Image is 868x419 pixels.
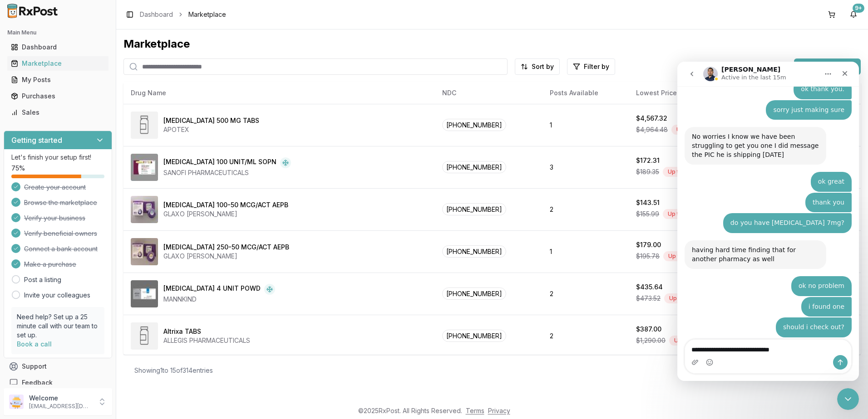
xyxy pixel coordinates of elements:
span: [PHONE_NUMBER] [442,245,506,258]
span: Create your account [24,183,86,192]
span: $473.52 [636,294,661,303]
button: 9+ [846,7,861,22]
div: Up to 8 % off [663,209,706,219]
div: [MEDICAL_DATA] 500 MG TABS [163,116,259,125]
th: Drug Name [123,82,435,104]
td: 2 [542,273,629,315]
h3: Getting started [11,135,62,146]
span: Verify beneficial owners [24,229,97,238]
div: GLAXO [PERSON_NAME] [163,209,288,219]
div: $179.00 [636,240,661,249]
div: [MEDICAL_DATA] 4 UNIT POWD [163,284,261,295]
button: Dashboard [4,40,112,54]
div: Marketplace [11,59,105,68]
div: [MEDICAL_DATA] 100-50 MCG/ACT AEPB [163,200,288,209]
img: Advair Diskus 250-50 MCG/ACT AEPB [131,238,158,265]
div: Sales [11,108,105,117]
span: [PHONE_NUMBER] [442,287,506,300]
div: Purchases [11,92,105,101]
th: Posts Available [542,82,629,104]
span: List new post [810,61,855,72]
th: Lowest Price Available [629,82,759,104]
div: 9+ [853,4,864,13]
a: Dashboard [7,39,108,55]
img: Altrixa TABS [131,322,158,350]
span: [PHONE_NUMBER] [442,119,506,131]
div: Altrixa TABS [163,327,201,336]
div: Up to 8 % off [664,293,707,303]
span: Filter by [584,62,609,71]
td: 1 [542,230,629,273]
div: Up to 70 % off [669,336,716,346]
a: Book a call [17,340,52,348]
div: Showing 1 to 15 of 314 entries [134,366,213,375]
button: Marketplace [4,56,112,71]
img: Admelog SoloStar 100 UNIT/ML SOPN [131,154,158,181]
span: [PHONE_NUMBER] [442,330,506,342]
a: Dashboard [140,10,173,19]
div: MANNKIND [163,295,275,304]
div: GLAXO [PERSON_NAME] [163,252,289,261]
span: Verify your business [24,214,85,223]
button: Sort by [515,58,560,75]
a: Purchases [7,88,108,104]
p: Welcome [29,394,92,403]
button: Feedback [4,375,112,391]
div: SANOFI PHARMACEUTICALS [163,168,291,177]
span: $195.78 [636,252,660,261]
div: Up to 9 % off [663,251,706,261]
div: $435.64 [636,283,663,292]
span: $1,290.00 [636,336,666,345]
div: $4,567.32 [636,114,667,123]
img: Afrezza 4 UNIT POWD [131,280,158,307]
div: Up to 8 % off [671,125,715,135]
div: [MEDICAL_DATA] 250-50 MCG/ACT AEPB [163,243,289,252]
div: APOTEX [163,125,259,134]
nav: breadcrumb [140,10,226,19]
span: Browse the marketplace [24,198,97,207]
iframe: Intercom live chat [677,62,859,381]
img: User avatar [9,395,24,409]
a: Terms [466,407,484,414]
span: [PHONE_NUMBER] [442,203,506,215]
div: $172.31 [636,156,660,165]
span: Make a purchase [24,260,76,269]
div: My Posts [11,75,105,84]
div: Dashboard [11,43,105,52]
a: Invite your colleagues [24,291,90,300]
button: Sales [4,105,112,120]
div: Up to 9 % off [663,167,706,177]
span: 75 % [11,164,25,173]
td: 2 [542,188,629,230]
button: Purchases [4,89,112,103]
